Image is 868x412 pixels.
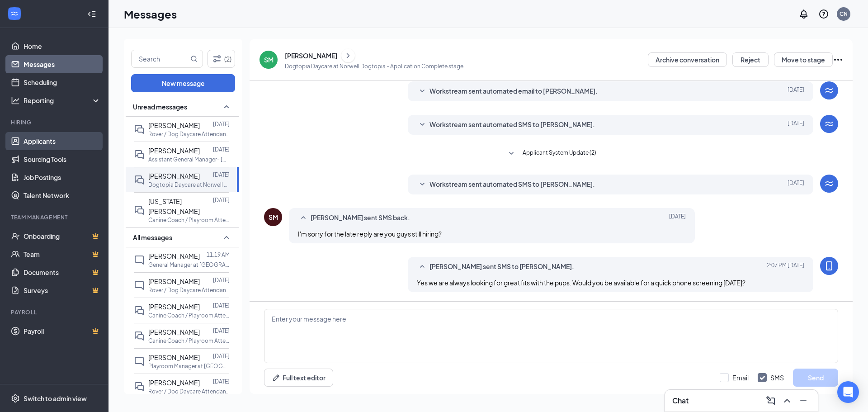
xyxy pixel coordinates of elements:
span: [PERSON_NAME] [148,379,200,387]
svg: Minimize [798,395,809,406]
div: [PERSON_NAME] [285,51,337,60]
svg: SmallChevronDown [417,86,428,97]
div: Hiring [11,118,99,126]
button: Send [793,369,838,387]
p: [DATE] [213,302,230,309]
p: [DATE] [213,146,230,153]
svg: WorkstreamLogo [824,178,835,189]
button: Reject [732,52,769,67]
svg: ComposeMessage [765,395,776,406]
button: New message [131,74,235,92]
p: [DATE] [213,276,230,284]
p: Canine Coach / Playroom Attendant at [GEOGRAPHIC_DATA] [148,312,230,319]
span: [PERSON_NAME] [148,353,200,361]
svg: QuestionInfo [818,9,829,19]
button: SmallChevronDownApplicant System Update (2) [506,148,596,159]
div: SM [269,213,278,222]
span: All messages [133,233,172,242]
span: [PERSON_NAME] sent SMS to [PERSON_NAME]. [429,261,574,272]
a: Applicants [24,132,101,150]
svg: Analysis [11,96,20,105]
button: ChevronUp [780,393,794,408]
svg: SmallChevronUp [221,232,232,243]
div: Switch to admin view [24,394,87,403]
span: [PERSON_NAME] [148,303,200,311]
span: [PERSON_NAME] [148,172,200,180]
span: [PERSON_NAME] [148,328,200,336]
svg: DoubleChat [134,205,145,216]
svg: WorkstreamLogo [824,85,835,96]
p: Rover / Dog Daycare Attendant / Shift Lead at [GEOGRAPHIC_DATA] [148,130,230,138]
p: [DATE] [213,352,230,360]
div: CN [840,10,848,18]
p: [DATE] [213,120,230,128]
svg: DoubleChat [134,381,145,392]
span: Applicant System Update (2) [523,148,596,159]
svg: SmallChevronDown [417,119,428,130]
span: [DATE] 2:07 PM [767,261,804,272]
span: [DATE] [788,119,804,130]
svg: SmallChevronDown [417,179,428,190]
p: [DATE] [213,378,230,385]
span: [DATE] [788,86,804,97]
span: [PERSON_NAME] [148,252,200,260]
svg: Settings [11,394,20,403]
span: Unread messages [133,102,187,111]
button: ChevronRight [341,49,355,62]
a: Home [24,37,101,55]
div: Payroll [11,308,99,316]
p: Rover / Dog Daycare Attendant / Shift Lead at [GEOGRAPHIC_DATA] [148,388,230,395]
svg: WorkstreamLogo [10,9,19,18]
svg: Pen [272,373,281,382]
p: 11:19 AM [207,251,230,259]
p: Rover / Dog Daycare Attendant / Shift Lead at Norwell Dogtopia [148,286,230,294]
span: Workstream sent automated email to [PERSON_NAME]. [429,86,598,97]
svg: ChatInactive [134,280,145,291]
p: Playroom Manager at [GEOGRAPHIC_DATA] [148,362,230,370]
p: Dogtopia Daycare at Norwell Dogtopia [148,181,230,189]
span: [PERSON_NAME] [148,147,200,155]
svg: ChatInactive [134,356,145,367]
p: Canine Coach / Playroom Attendant at [GEOGRAPHIC_DATA] [148,337,230,345]
a: TeamCrown [24,245,101,263]
a: SurveysCrown [24,281,101,299]
a: Sourcing Tools [24,150,101,168]
div: SM [264,55,274,64]
svg: DoubleChat [134,331,145,341]
svg: SmallChevronDown [506,148,517,159]
div: Reporting [24,96,101,105]
span: [PERSON_NAME] sent SMS back. [311,213,410,223]
svg: DoubleChat [134,149,145,160]
p: Dogtopia Daycare at Norwell Dogtopia - Application Complete stage [285,62,463,70]
p: General Manager at [GEOGRAPHIC_DATA] [148,261,230,269]
p: Assistant General Manager- [GEOGRAPHIC_DATA], [GEOGRAPHIC_DATA] at Norwell Dogtopia [148,156,230,163]
a: Talent Network [24,186,101,204]
svg: WorkstreamLogo [824,118,835,129]
svg: MobileSms [824,260,835,271]
span: Workstream sent automated SMS to [PERSON_NAME]. [429,119,595,130]
div: Open Intercom Messenger [837,381,859,403]
svg: ChevronRight [344,50,353,61]
span: [DATE] [788,179,804,190]
svg: Ellipses [833,54,844,65]
svg: ChatInactive [134,255,145,265]
span: [PERSON_NAME] [148,277,200,285]
svg: Notifications [798,9,809,19]
svg: ChevronUp [782,395,793,406]
input: Search [132,50,189,67]
svg: Collapse [87,9,96,19]
span: Workstream sent automated SMS to [PERSON_NAME]. [429,179,595,190]
svg: DoubleChat [134,305,145,316]
p: [DATE] [213,196,230,204]
span: [PERSON_NAME] [148,121,200,129]
button: ComposeMessage [764,393,778,408]
button: Full text editorPen [264,369,333,387]
a: PayrollCrown [24,322,101,340]
button: Minimize [796,393,811,408]
a: Job Postings [24,168,101,186]
a: Messages [24,55,101,73]
a: DocumentsCrown [24,263,101,281]
h3: Chat [672,396,689,406]
svg: SmallChevronUp [417,261,428,272]
h1: Messages [124,6,177,22]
